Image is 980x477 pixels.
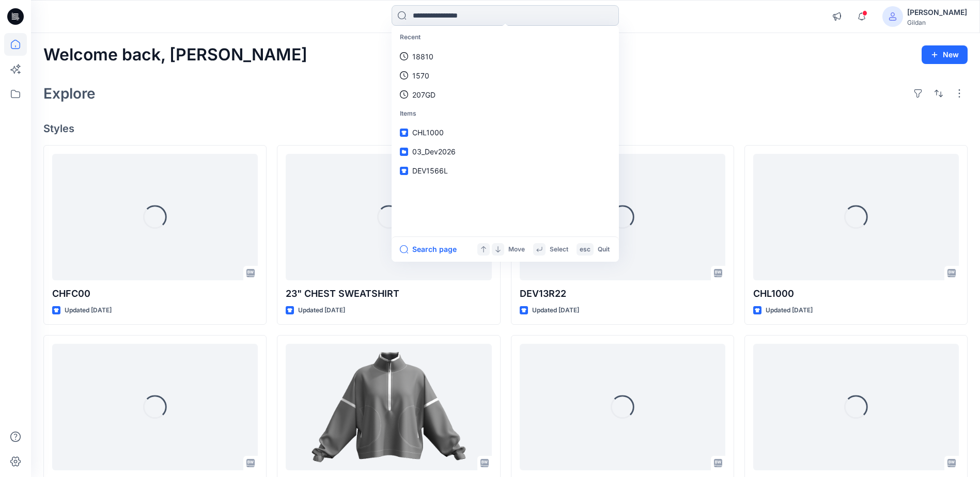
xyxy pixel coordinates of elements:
p: Items [394,104,617,123]
p: DEV13R22 [520,287,725,301]
a: 1570 [394,66,617,85]
svg: avatar [889,12,897,21]
a: 03_Dev2026 [394,142,617,161]
p: Select [550,244,568,255]
p: esc [580,244,590,255]
button: New [922,45,968,64]
p: 23" CHEST SWEATSHIRT [286,287,491,301]
h2: Welcome back, [PERSON_NAME] [43,45,307,65]
a: DEV1566L [394,161,617,180]
p: 1570 [412,70,429,81]
p: Updated [DATE] [532,305,579,316]
div: Gildan [907,19,967,26]
p: 207GD [412,89,435,100]
h4: Styles [43,122,968,135]
p: CHFC00 [52,287,258,301]
a: CHL1000 [394,123,617,142]
p: Updated [DATE] [65,305,112,316]
span: CHL1000 [412,128,444,137]
div: [PERSON_NAME] [907,6,967,19]
button: Search page [400,243,457,256]
p: Recent [394,28,617,47]
p: Move [508,244,525,255]
a: 18810 [394,47,617,66]
p: 18810 [412,51,433,62]
p: Quit [598,244,610,255]
span: 03_Dev2026 [412,147,456,156]
p: Updated [DATE] [298,305,345,316]
p: Updated [DATE] [766,305,813,316]
h2: Explore [43,85,96,102]
a: 207GD [394,85,617,104]
p: CHL1000 [753,287,959,301]
a: SH80L 1ST PROTO [286,344,491,470]
span: DEV1566L [412,166,448,175]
